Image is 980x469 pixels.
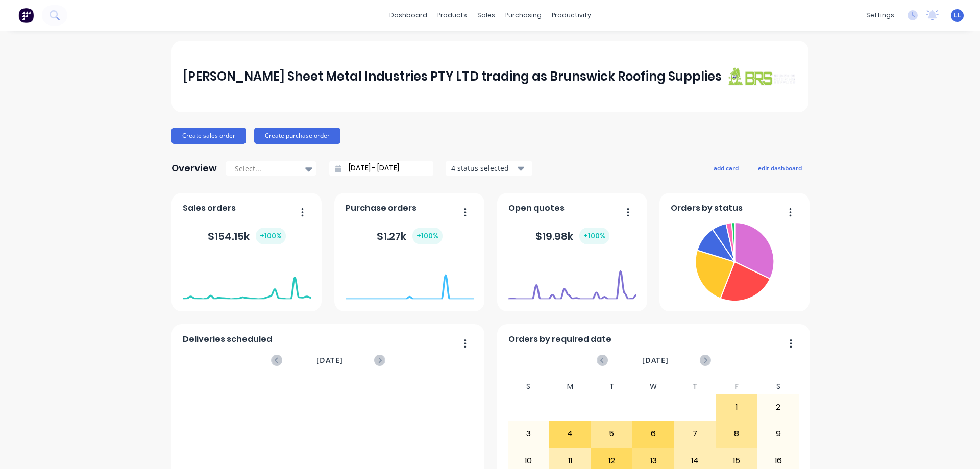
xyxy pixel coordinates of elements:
[412,228,443,244] div: + 100 %
[171,158,217,179] div: Overview
[591,379,633,394] div: T
[642,355,669,366] span: [DATE]
[632,379,674,394] div: W
[254,128,340,144] button: Create purchase order
[674,379,716,394] div: T
[384,8,432,23] a: dashboard
[954,11,961,20] span: LL
[758,421,799,447] div: 9
[716,379,757,394] div: F
[508,421,549,447] div: 3
[751,161,808,175] button: edit dashboard
[508,379,550,394] div: S
[716,394,757,420] div: 1
[707,161,745,175] button: add card
[432,8,472,23] div: products
[592,421,632,447] div: 5
[183,202,236,214] span: Sales orders
[549,379,591,394] div: M
[500,8,547,23] div: purchasing
[451,163,516,174] div: 4 status selected
[208,228,286,244] div: $ 154.15k
[675,421,716,447] div: 7
[446,161,532,176] button: 4 status selected
[633,421,674,447] div: 6
[861,8,899,23] div: settings
[183,66,722,87] div: [PERSON_NAME] Sheet Metal Industries PTY LTD trading as Brunswick Roofing Supplies
[346,202,416,214] span: Purchase orders
[377,228,443,244] div: $ 1.27k
[535,228,609,244] div: $ 19.98k
[316,355,343,366] span: [DATE]
[716,421,757,447] div: 8
[472,8,500,23] div: sales
[256,228,286,244] div: + 100 %
[550,421,591,447] div: 4
[171,128,246,144] button: Create sales order
[183,333,272,345] span: Deliveries scheduled
[547,8,596,23] div: productivity
[508,202,565,214] span: Open quotes
[757,379,799,394] div: S
[726,67,797,86] img: J A Sheet Metal Industries PTY LTD trading as Brunswick Roofing Supplies
[579,228,609,244] div: + 100 %
[758,394,799,420] div: 2
[671,202,743,214] span: Orders by status
[18,8,34,23] img: Factory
